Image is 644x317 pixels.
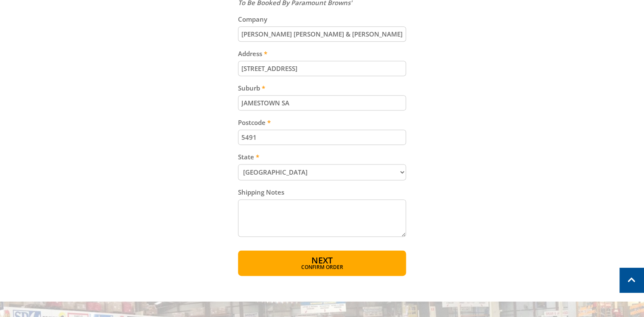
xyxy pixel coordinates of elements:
label: Shipping Notes [238,187,406,197]
input: Please enter your suburb. [238,95,406,110]
span: Confirm order [256,265,388,270]
label: State [238,152,406,162]
label: Address [238,48,406,59]
input: Please enter your postcode. [238,130,406,145]
span: Next [311,255,333,266]
button: Next Confirm order [238,250,406,276]
label: Postcode [238,117,406,127]
label: Company [238,14,406,24]
select: Please select your state. [238,164,406,180]
input: Please enter your address. [238,61,406,76]
label: Suburb [238,83,406,93]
